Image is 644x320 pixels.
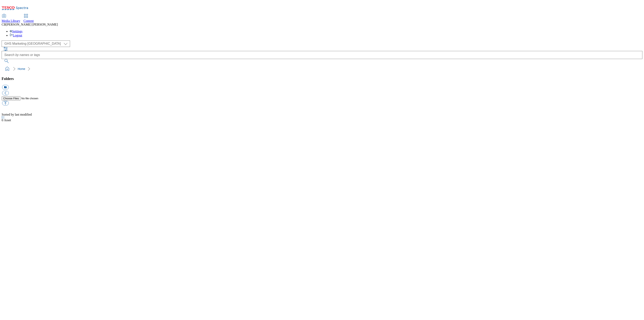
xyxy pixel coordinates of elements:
input: Search by names or tags [2,51,642,59]
a: Logout [10,34,22,37]
a: Home [18,67,25,70]
a: home [4,66,10,72]
span: Asset [2,118,11,122]
nav: breadcrumb [2,65,642,73]
span: CB [2,23,6,26]
span: 0 [2,118,4,122]
span: Media Library [2,19,20,23]
span: Sorted by last modified [2,113,32,116]
a: Content [24,14,34,23]
a: Media Library [2,14,20,23]
span: Content [24,19,34,23]
h3: Folders [2,77,642,81]
a: Settings [10,30,23,33]
span: [PERSON_NAME] [PERSON_NAME] [6,23,58,26]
